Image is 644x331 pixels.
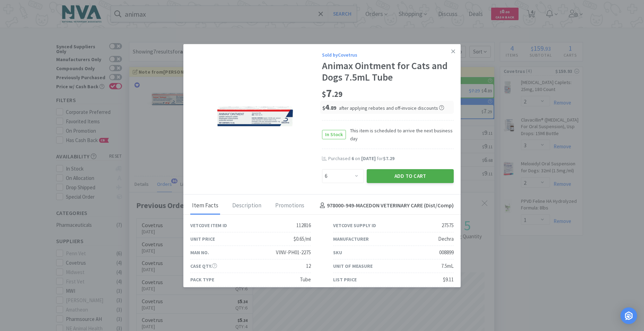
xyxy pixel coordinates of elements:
div: Vetcove Item ID [190,222,227,229]
span: 4 [322,102,336,112]
span: This item is scheduled to arrive the next business day [346,127,454,142]
div: $9.11 [443,275,454,284]
div: 12 [306,262,311,270]
div: Vetcove Supply ID [333,222,376,229]
img: 20db1b02c83c4be7948cd58931a37f2e_27575.png [213,104,299,130]
div: Sold by Covetrus [322,51,454,59]
span: . 29 [332,89,342,99]
div: Promotions [273,197,306,215]
span: 6 [351,155,354,162]
div: 7.5mL [441,262,454,270]
button: Add to Cart [367,169,454,183]
span: In Stock [322,130,346,139]
div: Dechra [438,235,454,243]
div: Animax Ointment for Cats and Dogs 7.5mL Tube [322,60,454,83]
div: $0.65/ml [294,235,311,243]
div: SKU [333,249,342,256]
span: after applying rebates and off-invoice discounts [339,105,444,111]
div: 112816 [296,221,311,230]
div: Tube [300,275,311,284]
div: List Price [333,276,357,283]
div: Case Qty. [190,262,217,270]
div: Unit of Measure [333,262,373,270]
span: $ [322,105,325,111]
div: Description [230,197,263,215]
span: . 89 [329,105,336,111]
div: Pack Type [190,276,214,283]
div: 008899 [439,248,454,257]
div: Unit Price [190,235,215,243]
div: Manufacturer [333,235,369,243]
h4: 978000-949 - MACEDON VETERINARY CARE (Dist/Comp) [317,201,454,210]
div: VINV-PH01-2275 [276,248,311,257]
div: 27575 [442,221,454,230]
span: [DATE] [361,155,376,162]
span: 7 [322,86,342,100]
div: Man No. [190,249,209,256]
div: Purchased on for [328,155,454,162]
div: Item Facts [190,197,220,215]
span: $ [322,89,326,99]
span: $7.29 [383,155,394,162]
div: Open Intercom Messenger [620,307,637,324]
